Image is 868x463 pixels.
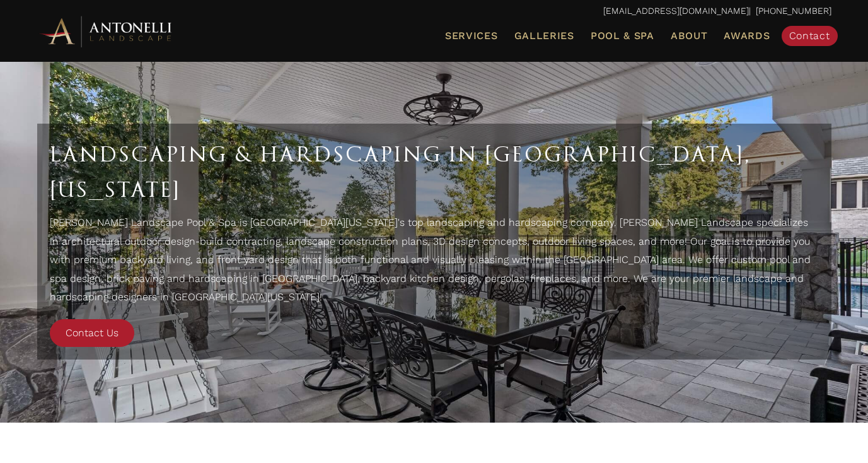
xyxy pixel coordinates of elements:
[440,28,503,44] a: Services
[586,28,659,44] a: Pool & Spa
[37,14,176,49] img: Antonelli Horizontal Logo
[514,30,574,42] span: Galleries
[719,28,775,44] a: Awards
[724,30,770,42] span: Awards
[50,213,819,313] p: [PERSON_NAME] Landscape Pool & Spa is [GEOGRAPHIC_DATA][US_STATE]'s top landscaping and hardscapi...
[445,31,498,41] span: Services
[671,31,708,41] span: About
[66,327,119,339] span: Contact Us
[50,319,134,347] a: Contact Us
[603,6,749,16] a: [EMAIL_ADDRESS][DOMAIN_NAME]
[666,28,713,44] a: About
[591,30,654,42] span: Pool & Spa
[37,3,831,20] p: | [PHONE_NUMBER]
[782,26,838,46] a: Contact
[789,30,830,42] span: Contact
[509,28,579,44] a: Galleries
[50,136,819,207] h1: Landscaping & Hardscaping In [GEOGRAPHIC_DATA], [US_STATE]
